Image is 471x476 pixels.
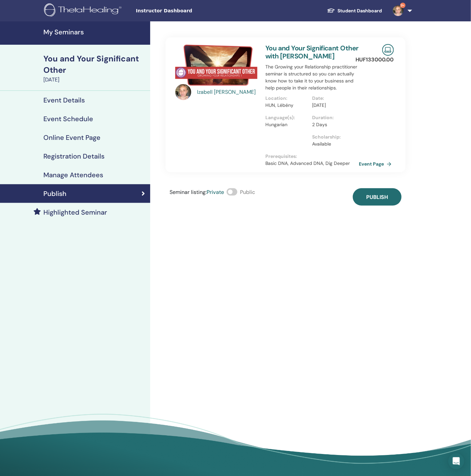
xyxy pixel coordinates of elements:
p: 2 Days [312,121,355,128]
p: Date : [312,95,355,102]
h4: Event Schedule [43,115,93,123]
p: Duration : [312,114,355,121]
p: HUN, Lébény [265,102,308,109]
span: Public [240,189,255,196]
p: Prerequisites : [265,153,359,160]
p: [DATE] [312,102,355,109]
p: Basic DNA, Advanced DNA, Dig Deeper [265,160,359,167]
p: HUF 133000.00 [356,56,394,64]
span: Publish [366,194,388,201]
a: Event Page [359,159,394,169]
img: default.jpg [175,84,191,100]
a: Izabell [PERSON_NAME] [197,88,259,96]
p: Scholarship : [312,134,355,141]
h4: Highlighted Seminar [43,208,107,216]
p: The Growing your Relationship practitioner seminar is structured so you can actually know how to ... [265,63,359,91]
h4: Registration Details [43,152,104,160]
a: You and Your Significant Other with [PERSON_NAME] [265,44,359,60]
div: Open Intercom Messenger [448,453,464,469]
img: graduation-cap-white.svg [327,8,335,13]
span: Private [207,189,224,196]
h4: Publish [43,190,66,198]
div: [DATE] [43,76,146,84]
span: Seminar listing : [170,189,207,196]
span: Instructor Dashboard [136,7,236,14]
h4: Event Details [43,96,85,104]
p: Location : [265,95,308,102]
p: Hungarian [265,121,308,128]
p: Available [312,141,355,148]
h4: My Seminars [43,28,146,36]
h4: Manage Attendees [43,171,103,179]
span: 9+ [400,3,406,8]
div: You and Your Significant Other [43,53,146,76]
a: Student Dashboard [322,5,388,17]
img: Live Online Seminar [382,44,394,56]
button: Publish [353,188,402,206]
img: logo.png [44,3,124,18]
a: You and Your Significant Other[DATE] [39,53,150,84]
img: You and Your Significant Other [175,44,257,86]
p: Language(s) : [265,114,308,121]
img: default.jpg [393,5,404,16]
h4: Online Event Page [43,134,100,142]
